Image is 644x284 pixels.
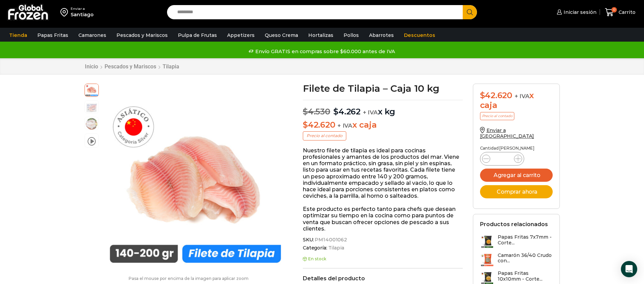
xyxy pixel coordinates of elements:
[562,9,596,16] span: Iniciar sesión
[603,4,637,20] a: 0 Carrito
[104,63,157,70] a: Pescados y Mariscos
[113,29,171,42] a: Pescados y Mariscos
[303,147,463,199] p: Nuestro filete de tilapia es ideal para cocinas profesionales y amantes de los productos del mar....
[303,245,463,251] span: Categoría:
[162,63,180,70] a: Tilapia
[333,107,338,116] span: $
[71,6,94,11] div: Enviar a
[480,146,553,151] p: Cantidad [PERSON_NAME]
[480,127,534,139] a: Enviar a [GEOGRAPHIC_DATA]
[480,91,553,110] div: x caja
[303,257,463,261] p: En stock
[303,237,463,243] span: SKU:
[515,93,530,100] span: + IVA
[337,122,352,129] span: + IVA
[303,84,463,93] h1: Filete de Tilapia – Caja 10 kg
[102,84,289,269] img: filete-tilapa-140-200
[621,261,637,277] div: Open Intercom Messenger
[303,107,330,116] bdi: 4.530
[314,237,347,243] span: PM14001062
[305,29,337,42] a: Hortalizas
[174,29,220,42] a: Pulpa de Frutas
[303,120,335,130] bdi: 42.620
[85,276,293,281] p: Pasa el mouse por encima de la imagen para aplicar zoom
[327,245,344,251] a: Tilapia
[463,5,477,19] button: Search button
[480,169,553,182] button: Agregar al carrito
[303,120,308,130] span: $
[303,100,463,117] p: x kg
[75,29,110,42] a: Camarones
[261,29,301,42] a: Queso Crema
[366,29,397,42] a: Abarrotes
[85,117,98,131] span: plato-tilapia
[617,9,636,16] span: Carrito
[303,120,463,130] p: x caja
[480,90,512,100] bdi: 42.620
[224,29,258,42] a: Appetizers
[60,6,71,18] img: address-field-icon.svg
[303,107,308,116] span: $
[85,63,180,70] nav: Breadcrumb
[496,154,509,163] input: Product quantity
[303,131,346,140] p: Precio al contado
[363,109,378,116] span: + IVA
[71,11,94,18] div: Santiago
[480,221,548,227] h2: Productos relacionados
[303,275,463,282] h2: Detalles del producto
[480,112,514,120] p: Precio al contado
[480,253,553,267] a: Camarón 36/40 Crudo con...
[333,107,361,116] bdi: 4.262
[480,185,553,198] button: Comprar ahora
[480,234,553,249] a: Papas Fritas 7x7mm - Corte...
[85,63,98,70] a: Inicio
[611,7,617,13] span: 0
[303,206,463,232] p: Este producto es perfecto tanto para chefs que desean optimizar su tiempo en la cocina como para ...
[102,84,289,269] div: 1 / 4
[401,29,439,42] a: Descuentos
[340,29,362,42] a: Pollos
[6,29,31,42] a: Tienda
[498,253,553,264] h3: Camarón 36/40 Crudo con...
[498,234,553,246] h3: Papas Fritas 7x7mm - Corte...
[498,270,553,282] h3: Papas Fritas 10x10mm - Corte...
[555,5,596,19] a: Iniciar sesión
[34,29,72,42] a: Papas Fritas
[85,101,98,114] span: tilapia-4
[480,90,485,100] span: $
[85,83,98,96] span: filete-tilapa-140-200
